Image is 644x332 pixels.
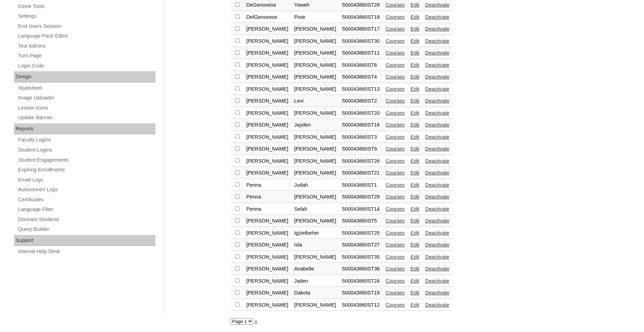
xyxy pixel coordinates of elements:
[425,218,449,224] a: Deactivate
[291,131,339,143] td: [PERSON_NAME]
[291,95,339,107] td: Levi
[411,266,419,272] a: Edit
[291,191,339,203] td: [PERSON_NAME]
[244,251,291,263] td: [PERSON_NAME]
[386,62,405,68] a: Courses
[291,119,339,131] td: Jayden
[386,266,405,272] a: Courses
[425,110,449,116] a: Deactivate
[386,158,405,164] a: Courses
[244,287,291,299] td: [PERSON_NAME]
[425,290,449,295] a: Deactivate
[411,38,419,44] a: Edit
[17,104,155,112] a: Lesson Icons
[17,215,155,224] a: Dormant Students
[291,107,339,119] td: [PERSON_NAME]
[425,158,449,164] a: Deactivate
[425,134,449,140] a: Deactivate
[386,134,405,140] a: Courses
[425,254,449,260] a: Deactivate
[425,302,449,308] a: Deactivate
[339,35,383,47] td: 500043860ST30
[255,318,257,324] a: »
[291,71,339,83] td: [PERSON_NAME]
[411,74,419,80] a: Edit
[244,215,291,227] td: [PERSON_NAME]
[339,203,383,215] td: 500043860ST14
[339,263,383,275] td: 500043860ST36
[244,11,291,23] td: DelGenovese
[386,302,405,308] a: Courses
[411,134,419,140] a: Edit
[17,146,155,154] a: Student Logins
[291,179,339,191] td: Judah
[425,278,449,284] a: Deactivate
[339,143,383,155] td: 500043860ST9
[386,122,405,128] a: Courses
[291,35,339,47] td: [PERSON_NAME]
[339,59,383,71] td: 500043860ST6
[291,23,339,35] td: [PERSON_NAME]
[291,203,339,215] td: Selah
[411,254,419,260] a: Edit
[411,122,419,128] a: Edit
[386,170,405,176] a: Courses
[386,206,405,212] a: Courses
[411,50,419,56] a: Edit
[17,94,155,102] a: Image Uploader
[411,2,419,8] a: Edit
[244,83,291,95] td: [PERSON_NAME]
[339,131,383,143] td: 500043860ST3
[411,26,419,32] a: Edit
[411,182,419,188] a: Edit
[411,110,419,116] a: Edit
[244,107,291,119] td: [PERSON_NAME]
[291,143,339,155] td: [PERSON_NAME]
[425,170,449,176] a: Deactivate
[386,2,405,8] a: Courses
[17,165,155,174] a: Expiring Enrollments
[411,242,419,248] a: Edit
[244,239,291,251] td: [PERSON_NAME]
[17,185,155,194] a: Autoconvert Logs
[411,206,419,212] a: Edit
[244,71,291,83] td: [PERSON_NAME]
[339,179,383,191] td: 500043860ST1
[244,119,291,131] td: [PERSON_NAME]
[244,191,291,203] td: Penna
[17,62,155,70] a: Login Code
[291,11,339,23] td: Pixie
[386,194,405,200] a: Courses
[339,215,383,227] td: 500043860ST5
[339,83,383,95] td: 500043860ST13
[291,47,339,59] td: [PERSON_NAME]
[244,275,291,287] td: [PERSON_NAME]
[339,119,383,131] td: 500043860ST16
[244,167,291,179] td: [PERSON_NAME]
[411,158,419,164] a: Edit
[244,227,291,239] td: [PERSON_NAME]
[386,14,405,20] a: Courses
[244,59,291,71] td: [PERSON_NAME]
[411,218,419,224] a: Edit
[339,299,383,311] td: 500043860ST12
[14,235,155,246] div: Support
[425,194,449,200] a: Deactivate
[425,266,449,272] a: Deactivate
[386,230,405,236] a: Courses
[339,95,383,107] td: 500043860ST2
[14,123,155,135] div: Reports
[425,62,449,68] a: Deactivate
[244,23,291,35] td: [PERSON_NAME]
[386,110,405,116] a: Courses
[244,47,291,59] td: [PERSON_NAME]
[339,251,383,263] td: 500043860ST35
[244,35,291,47] td: [PERSON_NAME]
[425,182,449,188] a: Deactivate
[386,26,405,32] a: Courses
[17,113,155,122] a: Update Banner
[291,275,339,287] td: Jaden
[339,191,383,203] td: 500043860ST29
[291,251,339,263] td: [PERSON_NAME]
[291,155,339,167] td: [PERSON_NAME]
